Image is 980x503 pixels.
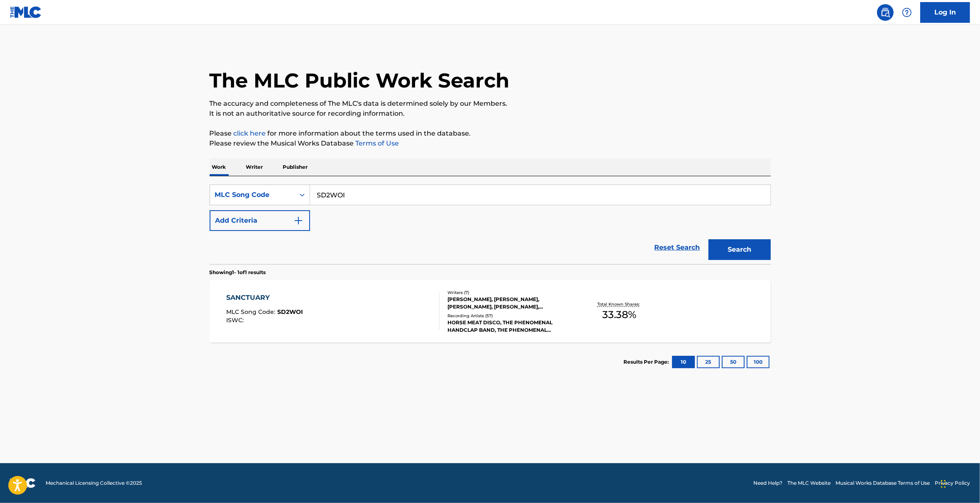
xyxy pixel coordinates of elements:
[447,319,573,334] div: HORSE MEAT DISCO, THE PHENOMENAL HANDCLAP BAND, THE PHENOMENAL HANDCLAP BAND, HORSE MEAT DISCO, H...
[753,479,782,487] a: Need Help?
[210,68,510,93] h1: The MLC Public Work Search
[597,301,642,307] p: Total Known Shares:
[902,7,912,17] img: help
[210,99,771,109] p: The accuracy and completeness of The MLC's data is determined solely by our Members.
[920,2,970,23] a: Log In
[210,280,771,343] a: SANCTUARYMLC Song Code:SD2WOIISWC:Writers (7)[PERSON_NAME], [PERSON_NAME], [PERSON_NAME], [PERSON...
[46,479,142,487] span: Mechanical Licensing Collective © 2025
[10,6,42,18] img: MLC Logo
[210,158,229,176] p: Work
[210,129,771,139] p: Please for more information about the terms used in the database.
[281,158,310,176] p: Publisher
[709,239,771,260] button: Search
[226,316,246,324] span: ISWC :
[293,216,303,226] img: 9d2ae6d4665cec9f34b9.svg
[938,463,980,503] iframe: Chat Widget
[210,210,310,231] button: Add Criteria
[602,307,636,322] span: 33.38 %
[941,471,946,496] div: Drag
[226,293,303,303] div: SANCTUARY
[697,356,720,368] button: 25
[672,356,695,368] button: 10
[226,308,277,316] span: MLC Song Code :
[880,7,890,17] img: search
[277,308,303,316] span: SD2WOI
[899,4,915,21] div: Help
[722,356,745,368] button: 50
[836,479,930,487] a: Musical Works Database Terms of Use
[935,479,970,487] a: Privacy Policy
[210,269,266,276] p: Showing 1 - 1 of 1 results
[234,129,266,137] a: click here
[210,109,771,119] p: It is not an authoritative source for recording information.
[354,139,399,147] a: Terms of Use
[10,478,36,488] img: logo
[787,479,831,487] a: The MLC Website
[747,356,770,368] button: 100
[210,185,771,264] form: Search Form
[210,139,771,148] p: Please review the Musical Works Database
[215,190,290,200] div: MLC Song Code
[650,238,704,257] a: Reset Search
[447,289,573,296] div: Writers ( 7 )
[877,4,894,21] a: Public Search
[447,313,573,319] div: Recording Artists ( 57 )
[624,358,671,366] p: Results Per Page:
[244,158,266,176] p: Writer
[447,296,573,311] div: [PERSON_NAME], [PERSON_NAME], [PERSON_NAME], [PERSON_NAME], [PERSON_NAME], INCONNU COMPOSITEUR AU...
